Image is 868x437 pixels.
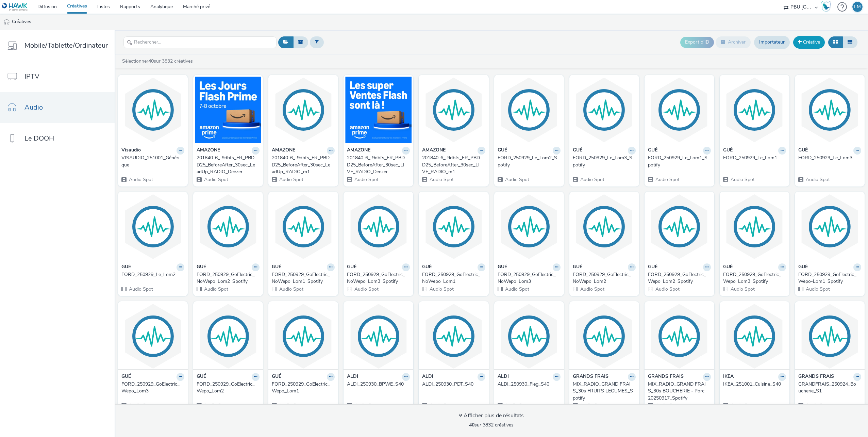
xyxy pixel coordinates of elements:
div: MIX_RADIO_GRAND FRAIS_30s BOUCHERIE - Porc 20250917_Spotify [648,381,708,402]
a: FORD_250929_GoElectric_NoWepo_Lom2_Spotify [197,271,260,285]
strong: GUÉ [347,263,356,271]
img: FORD_250929_GoElectric_NoWepo_Lom3_Spotify visuel [345,193,412,260]
a: FORD_250929_GoElectric_Wepo_Lom2 [197,381,260,395]
span: Audio Spot [504,176,529,183]
div: FORD_250929_Le_Lom3_Spotify [573,155,633,168]
a: FORD_250929_GoElectric_Wepo_Lom1 [272,381,335,395]
div: ALDI_250930_PDT_S40 [422,381,482,388]
strong: 40 [148,58,154,64]
div: FORD_250929_GoElectric_NoWepo_Lom3_Spotify [347,271,407,285]
a: FORD_250929_GoElectric_NoWepo_Lom1 [422,271,485,285]
img: FORD_250929_GoElectric_NoWepo_Lom1 visuel [420,193,487,260]
img: 201840-6_-9dbfs_FR_PBDD25_BeforeAfter_30sec_LeadUp_RADIO_m1 visuel [270,77,336,143]
a: FORD_250929_Le_Lom2_Spotify [498,155,561,168]
span: Audio Spot [128,286,153,292]
a: Créative [793,36,825,48]
span: Audio Spot [504,286,529,292]
span: Audio Spot [429,402,454,409]
strong: GUÉ [197,373,206,381]
strong: AMAZONE [422,147,446,155]
span: Audio Spot [805,402,830,409]
img: FORD_250929_GoElectric_NoWepo_Lom2 visuel [571,193,637,260]
img: ALDI_250930_BPWE_S40 visuel [345,303,412,369]
button: Archiver [716,36,751,48]
img: 201840-6_-9dbfs_FR_PBDD25_BeforeAfter_30sec_LeadUp_RADIO_Deezer visuel [195,77,261,143]
img: Hawk Academy [821,1,831,12]
strong: AMAZONE [347,147,370,155]
img: FORD_250929_Le_Lom2_Spotify visuel [496,77,562,143]
a: ALDI_250930_BPWE_S40 [347,381,410,388]
div: FORD_250929_GoElectric_Wepo_Lom1 [272,381,332,395]
img: FORD_250929_GoElectric_NoWepo_Lom2_Spotify visuel [195,193,261,260]
img: GRANDFRAIS_250924_Boucherie_S1 visuel [797,303,863,369]
font: Afficher plus de résultats [464,412,524,419]
img: FORD_250929_GoElectric_Wepo_Lom1 visuel [270,303,336,369]
span: Audio Spot [655,286,680,292]
strong: ALDI [422,373,433,381]
div: VISAUDIO_251001_Générique [121,155,182,168]
strong: GRANDS FRAIS [798,373,834,381]
span: Audio [24,102,43,112]
img: FORD_250929_GoElectric_Wepo_Lom2 visuel [195,303,261,369]
img: audio [3,19,10,26]
div: 201840-6_-9dbfs_FR_PBDD25_BeforeAfter_30sec_LeadUp_RADIO_Deezer [197,155,257,175]
div: 201840-6_-9dbfs_FR_PBDD25_BeforeAfter_30sec_LIVE_RADIO_m1 [422,155,482,175]
div: FORD_250929_GoElectric_Wepo_Lom3_Spotify [723,271,783,285]
div: FORD_250929_Le_Lom3 [798,155,858,161]
img: FORD_250929_Le_Lom1_Spotify visuel [646,77,713,143]
a: FORD_250929_Le_Lom1 [723,155,786,161]
div: ALDI_250930_BPWE_S40 [347,381,407,388]
strong: GUÉ [573,263,582,271]
div: FORD_250929_GoElectric_NoWepo_Lom1_Spotify [272,271,332,285]
span: Audio Spot [580,176,604,183]
div: LM [854,2,861,12]
div: FORD_250929_GoElectric_Wepo_Lom2_Spotify [648,271,708,285]
a: FORD_250929_GoElectric_Wepo-Lom1_Spotify [798,271,861,285]
div: FORD_250929_GoElectric_NoWepo_Lom2_Spotify [197,271,257,285]
img: FORD_250929_Le_Lom1 visuel [721,77,788,143]
strong: GUÉ [648,147,657,155]
span: Audio Spot [128,176,153,183]
a: FORD_250929_GoElectric_Wepo_Lom3_Spotify [723,271,786,285]
strong: GRANDS FRAIS [573,373,608,381]
div: FORD_250929_GoElectric_NoWepo_Lom1 [422,271,482,285]
font: Créative [803,39,820,45]
a: FORD_250929_GoElectric_NoWepo_Lom2 [573,271,636,285]
span: Audio Spot [655,176,680,183]
img: FORD_250929_GoElectric_Wepo_Lom2_Spotify visuel [646,193,713,260]
strong: GUÉ [723,147,733,155]
div: FORD_250929_GoElectric_Wepo_Lom2 [197,381,257,395]
strong: AMAZONE [272,147,295,155]
img: FORD_250929_GoElectric_NoWepo_Lom1_Spotify visuel [270,193,336,260]
strong: ALDI [498,373,509,381]
strong: AMAZONE [197,147,220,155]
div: FORD_250929_Le_Lom1_Spotify [648,155,708,168]
span: Audio Spot [429,286,454,292]
span: Audio Spot [279,286,303,292]
span: Audio Spot [429,176,454,183]
div: FORD_250929_GoElectric_NoWepo_Lom3 [498,271,558,285]
div: ALDI_250930_Fleg_S40 [498,381,558,388]
a: GRANDFRAIS_250924_Boucherie_S1 [798,381,861,395]
span: Audio Spot [279,402,303,409]
span: Audio Spot [730,176,755,183]
img: IKEA_251001_Cuisine_S40 visuel [721,303,788,369]
span: Audio Spot [655,402,680,409]
strong: GUÉ [197,263,206,271]
strong: ALDI [347,373,358,381]
div: FORD_250929_Le_Lom2_Spotify [498,155,558,168]
div: FORD_250929_Le_Lom2 [121,271,182,278]
strong: GUÉ [498,263,507,271]
span: Mobile/Tablette/Ordinateur [24,41,108,50]
span: Audio Spot [203,286,228,292]
img: 201840-6_-9dbfs_FR_PBDD25_BeforeAfter_30sec_LIVE_RADIO_Deezer visuel [345,77,412,143]
a: MIX_RADIO_GRAND FRAIS_30s BOUCHERIE - Porc 20250917_Spotify [648,381,711,402]
img: VISAUDIO_251001_Générique visuel [120,77,186,143]
a: FORD_250929_Le_Lom3_Spotify [573,155,636,168]
span: Audio Spot [730,402,755,409]
strong: GRANDS FRAIS [648,373,684,381]
strong: 40 [469,422,474,428]
strong: Visaudio [121,147,141,155]
div: FORD_250929_GoElectric_NoWepo_Lom2 [573,271,633,285]
strong: GUÉ [498,147,507,155]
